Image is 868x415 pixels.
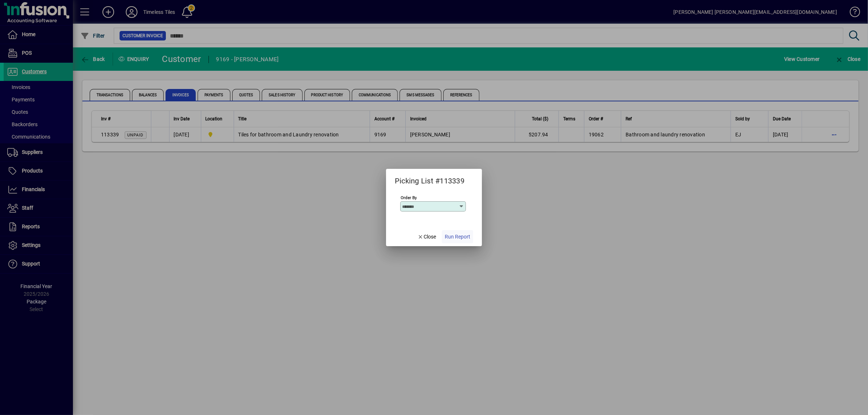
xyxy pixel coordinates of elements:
mat-label: Order By [401,195,417,200]
span: Close [417,233,436,241]
button: Close [414,230,439,243]
button: Run Report [442,230,473,243]
h2: Picking List #113339 [386,169,473,187]
span: Run Report [445,233,470,241]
